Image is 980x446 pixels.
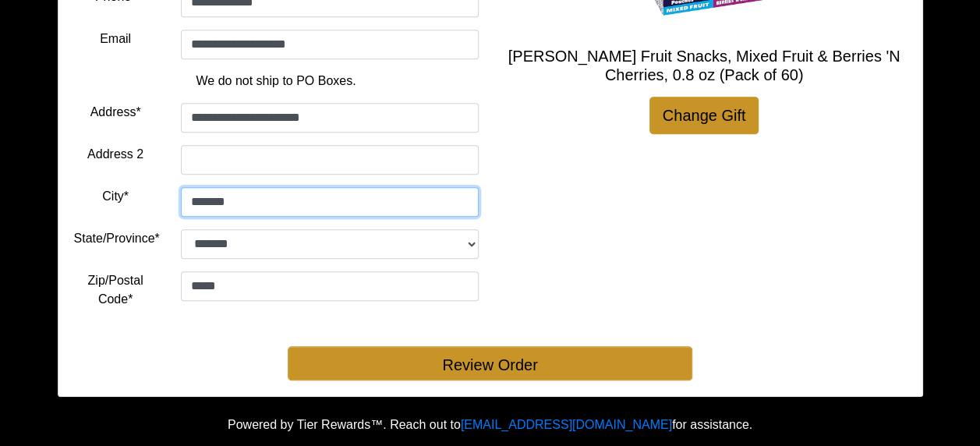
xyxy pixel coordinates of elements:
button: Review Order [288,346,692,381]
span: Powered by Tier Rewards™. Reach out to for assistance. [228,418,752,431]
a: Change Gift [649,97,759,134]
p: We do not ship to PO Boxes. [86,72,467,90]
label: State/Province* [74,229,160,248]
label: Address* [90,103,141,122]
a: [EMAIL_ADDRESS][DOMAIN_NAME] [461,418,672,431]
label: Address 2 [87,145,143,164]
label: Zip/Postal Code* [74,271,157,309]
label: Email [100,30,131,48]
h5: [PERSON_NAME] Fruit Snacks, Mixed Fruit & Berries 'N Cherries, 0.8 oz (Pack of 60) [502,47,907,84]
label: City* [102,187,129,206]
